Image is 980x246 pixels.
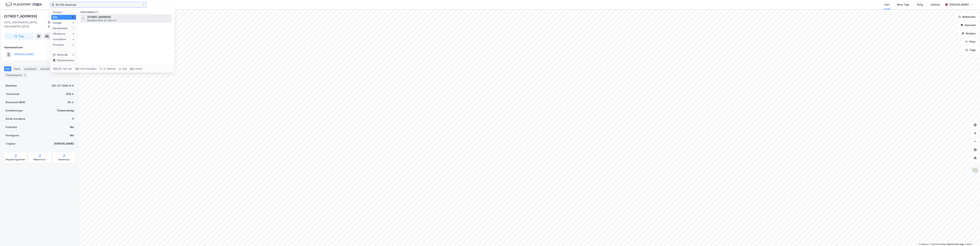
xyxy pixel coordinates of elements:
[70,133,74,137] div: Nei
[63,67,72,70] div: nytt søk
[54,2,142,7] input: Søk på adresse, matrikkel, gårdeiere, leietakere eller personer
[963,47,979,53] button: Tags
[963,229,980,246] div: Kontrollprogram for chat
[963,229,980,246] iframe: Chat Widget
[80,67,97,70] div: neste kategori
[947,243,964,245] a: Improve this map
[48,20,75,29] div: [GEOGRAPHIC_DATA], 27/1335
[4,20,48,29] div: 0376, [GEOGRAPHIC_DATA], [GEOGRAPHIC_DATA]
[962,38,979,45] button: Filter
[75,67,80,71] div: tab
[6,117,25,121] div: Antall leietakere
[4,45,75,50] div: Hjemmelshaver
[23,73,26,77] div: 2
[6,2,42,8] img: logo.f888ab2527a4732fd821a326f86c7f29.svg
[897,3,909,7] div: Mine Tags
[66,92,74,96] div: 816 ㎡
[53,53,68,57] div: Historikk
[72,53,75,56] div: 0
[53,43,64,47] div: Personer
[53,11,76,13] div: Kategori
[87,19,117,22] span: Eiendom • 3205-81-106-0-0
[78,8,174,14] div: Eiendommer (1)
[107,67,116,70] div: markere
[4,66,11,71] div: Info
[919,243,928,245] a: Mapbox
[135,67,142,70] div: avbryt
[959,30,979,37] button: Analyse
[72,117,74,121] div: 0
[53,26,68,30] div: Eiendommer
[972,167,978,174] img: Z
[4,73,28,77] div: Transaksjoner
[929,243,946,245] a: OpenStreetMap
[70,125,74,129] div: Nei
[6,84,17,88] div: Matrikkel
[13,66,21,71] div: Eiere
[931,3,940,7] div: Verktøy
[72,38,75,41] div: 0
[958,22,979,29] button: Datasett
[87,15,170,19] span: [STREET_ADDRESS]
[122,67,127,70] div: velg
[6,109,23,113] div: Eiendomstype
[34,158,46,161] div: Miljøstatus
[53,21,62,25] div: Google
[53,37,66,41] div: Leietakere
[4,13,38,19] div: [STREET_ADDRESS]
[885,3,889,7] div: Kart
[39,66,52,71] div: Datasett
[72,32,75,35] div: 0
[52,84,74,88] div: 301-27-1335-0-0
[4,33,34,40] button: Tag
[72,27,75,30] div: 1
[53,67,62,71] div: Ctrl + k
[58,158,70,161] div: Saksinnsyn
[949,3,969,7] div: [PERSON_NAME]
[917,3,923,7] div: Bolig
[72,16,75,19] div: 1
[54,142,74,146] div: [PERSON_NAME]
[57,58,74,62] div: Delete history
[955,13,979,20] button: Bokmerker
[6,158,25,161] div: Reguleringsplaner
[68,100,74,104] div: 92 ㎡
[57,109,74,113] div: Tomannsbolig
[6,92,19,96] div: Tomteareal
[23,66,38,71] div: Leietakere
[53,15,57,19] div: Alle
[6,125,17,129] div: Punktleie
[72,43,75,46] div: 0
[6,142,15,146] div: Tinglyst
[129,67,135,71] div: esc
[6,133,19,137] div: Festegrunn
[72,21,75,24] div: 0
[53,32,65,36] div: Gårdeiere
[6,100,25,104] div: Bruksareal (BRA)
